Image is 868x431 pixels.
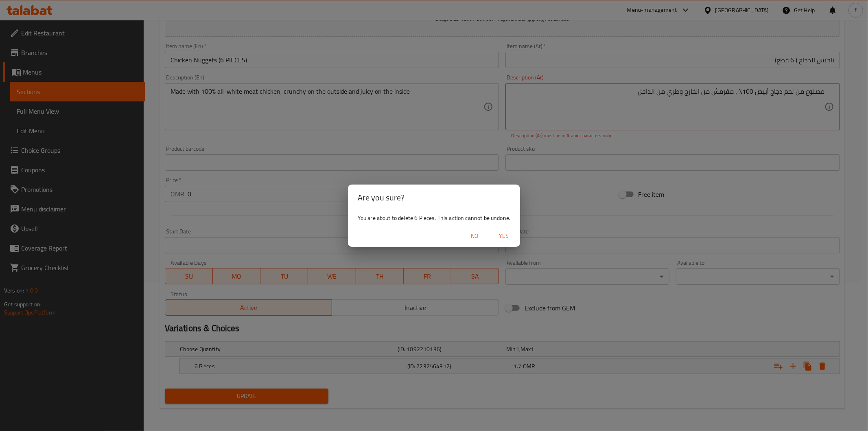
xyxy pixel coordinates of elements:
[461,229,488,244] button: No
[491,229,517,244] button: Yes
[358,191,510,204] h2: Are you sure?
[348,211,520,225] div: You are about to delete 6 Pieces. This action cannot be undone.
[494,231,514,241] span: Yes
[465,231,484,241] span: No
